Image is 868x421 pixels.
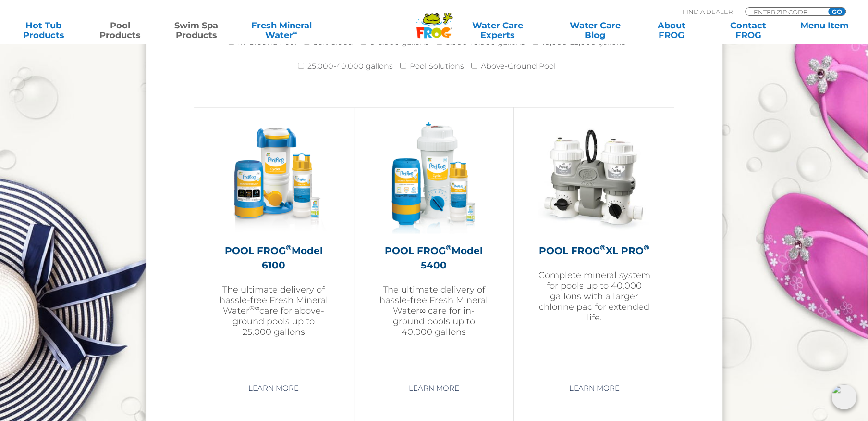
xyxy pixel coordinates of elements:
[446,243,452,252] sup: ®
[644,243,649,252] sup: ®
[249,304,259,312] sup: ®∞
[481,57,556,76] label: Above-Ground Pool
[378,284,489,337] p: The ultimate delivery of hassle-free Fresh Mineral Water∞ care for in-ground pools up to 40,000 g...
[410,57,464,76] label: Pool Solutions
[378,243,489,272] h2: POOL FROG Model 5400
[397,380,470,397] a: Learn More
[714,21,782,40] a: ContactFROG
[600,243,606,252] sup: ®
[831,384,856,409] img: openIcon
[10,21,77,40] a: Hot TubProducts
[218,122,330,234] img: pool-frog-6100-featured-img-v3-300x300.png
[218,122,330,372] a: POOL FROG®Model 6100The ultimate delivery of hassle-free Fresh Mineral Water®∞care for above-grou...
[538,122,650,372] a: POOL FROG®XL PRO®Complete mineral system for pools up to 40,000 gallons with a larger chlorine pa...
[828,8,845,15] input: GO
[791,21,858,40] a: Menu Item
[378,122,489,234] img: pool-frog-5400-featured-img-v2-300x300.png
[162,21,230,40] a: Swim SpaProducts
[286,243,292,252] sup: ®
[753,8,818,16] input: Zip Code Form
[638,21,706,40] a: AboutFROG
[239,21,324,40] a: Fresh MineralWater∞
[683,7,733,16] p: Find A Dealer
[293,28,298,36] sup: ∞
[558,380,630,397] a: Learn More
[237,380,310,397] a: Learn More
[218,284,330,337] p: The ultimate delivery of hassle-free Fresh Mineral Water care for above-ground pools up to 25,000...
[218,243,330,272] h2: POOL FROG Model 6100
[378,122,489,372] a: POOL FROG®Model 5400The ultimate delivery of hassle-free Fresh Mineral Water∞ care for in-ground ...
[86,21,154,40] a: PoolProducts
[538,243,650,258] h2: POOL FROG XL PRO
[538,122,650,234] img: XL-PRO-v2-300x300.jpg
[442,21,553,40] a: Water CareExperts
[538,270,650,323] p: Complete mineral system for pools up to 40,000 gallons with a larger chlorine pac for extended life.
[562,21,629,40] a: Water CareBlog
[307,57,393,76] label: 25,000-40,000 gallons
